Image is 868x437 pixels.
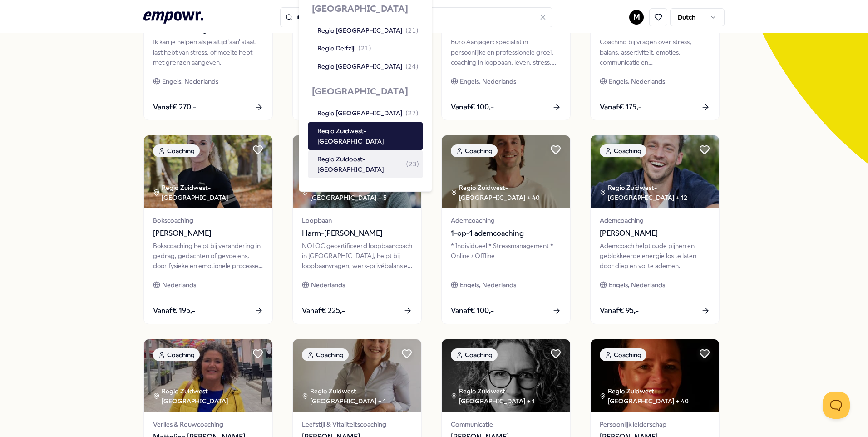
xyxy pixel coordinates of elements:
div: Coaching [600,348,646,361]
span: ( 23 ) [406,159,419,169]
span: Engels, Nederlands [460,280,516,290]
div: Regio Zuidwest-[GEOGRAPHIC_DATA] + 12 [600,183,719,203]
div: Regio [GEOGRAPHIC_DATA] [317,108,419,118]
div: Coaching [600,144,646,157]
img: package image [293,339,421,412]
div: Regio [GEOGRAPHIC_DATA] [317,25,419,35]
div: Regio Zuidwest-[GEOGRAPHIC_DATA] + 40 [451,183,570,203]
span: Vanaf € 100,- [451,305,494,317]
span: Vanaf € 225,- [302,305,345,317]
img: package image [442,135,570,208]
button: M [629,10,644,25]
div: Regio Zuidwest-[GEOGRAPHIC_DATA] [317,126,419,146]
iframe: Help Scout Beacon - Open [823,392,850,419]
input: Search for products, categories or subcategories [280,7,552,27]
a: package imageCoachingRegio Zuidwest-[GEOGRAPHIC_DATA] + 5LoopbaanHarm-[PERSON_NAME]NOLOC gecertif... [292,135,422,324]
div: Regio Delfzijl [317,43,371,53]
div: Coaching [153,348,200,361]
span: Ademcoaching [451,215,561,225]
div: Regio Zuidwest-[GEOGRAPHIC_DATA] [153,183,272,203]
div: Ademcoach helpt oude pijnen en geblokkeerde energie los te laten door diep en vol te ademen. [600,241,710,271]
span: 1-op-1 ademcoaching [451,228,561,239]
span: Engels, Nederlands [162,76,218,86]
span: Engels, Nederlands [609,76,665,86]
div: Regio Zuidwest-[GEOGRAPHIC_DATA] [153,386,272,407]
a: package imageCoachingRegio Zuidwest-[GEOGRAPHIC_DATA] + 40Ademcoaching1-op-1 ademcoaching* Indivi... [441,135,571,324]
div: Regio Zuidoost-[GEOGRAPHIC_DATA] [317,154,419,174]
div: Regio Zuidwest-[GEOGRAPHIC_DATA] + 1 [302,386,421,407]
a: package imageCoachingRegio Zuidwest-[GEOGRAPHIC_DATA] Bokscoaching[PERSON_NAME]Bokscoaching helpt... [143,135,273,324]
span: Loopbaan [302,215,412,225]
img: package image [591,339,719,412]
a: package imageCoachingRegio Zuidwest-[GEOGRAPHIC_DATA] + 12Ademcoaching[PERSON_NAME]Ademcoach help... [590,135,720,324]
img: package image [442,339,570,412]
span: Vanaf € 95,- [600,305,639,317]
span: Persoonlijk leiderschap [600,419,710,429]
div: Coaching bij vragen over stress, balans, assertiviteit, emoties, communicatie en loopbaanontwikke... [600,37,710,67]
div: Bokscoaching helpt bij verandering in gedrag, gedachten of gevoelens, door fysieke en emotionele ... [153,241,263,271]
div: Regio Zuidwest-[GEOGRAPHIC_DATA] + 5 [302,183,421,203]
div: NOLOC gecertificeerd loopbaancoach in [GEOGRAPHIC_DATA], helpt bij loopbaanvragen, werk-privébala... [302,241,412,271]
img: package image [144,339,272,412]
img: package image [591,135,719,208]
span: ( 21 ) [405,25,419,35]
span: Harm-[PERSON_NAME] [302,228,412,239]
span: Ademcoaching [600,215,710,225]
div: Ik kan je helpen als je altijd 'aan' staat, last hebt van stress, of moeite hebt met grenzen aang... [153,37,263,67]
span: Leefstijl & Vitaliteitscoaching [302,419,412,429]
span: Vanaf € 100,- [451,101,494,113]
div: Coaching [451,144,498,157]
span: Bokscoaching [153,215,263,225]
div: * Individueel * Stressmanagement * Online / Offline [451,241,561,271]
span: Nederlands [162,280,196,290]
span: ( 27 ) [405,108,419,118]
div: Regio [GEOGRAPHIC_DATA] [317,61,419,71]
span: Engels, Nederlands [460,76,516,86]
img: package image [293,135,421,208]
span: Communicatie [451,419,561,429]
div: Regio Zuidwest-[GEOGRAPHIC_DATA] + 40 [600,386,719,407]
span: Nederlands [311,280,345,290]
span: Vanaf € 270,- [153,101,196,113]
span: ( 21 ) [358,43,371,53]
div: Coaching [451,348,498,361]
img: package image [144,135,272,208]
div: Regio Zuidwest-[GEOGRAPHIC_DATA] + 1 [451,386,570,407]
div: Coaching [302,348,349,361]
span: [PERSON_NAME] [600,228,710,239]
span: [PERSON_NAME] [153,228,263,239]
div: Buro Aanjager: specialist in persoonlijke en professionele groei, coaching in loopbaan, leven, st... [451,37,561,67]
span: Verlies & Rouwcoaching [153,419,263,429]
span: Vanaf € 175,- [600,101,641,113]
div: Coaching [153,144,200,157]
span: ( 24 ) [405,61,419,71]
span: Vanaf € 195,- [153,305,195,317]
span: Engels, Nederlands [609,280,665,290]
